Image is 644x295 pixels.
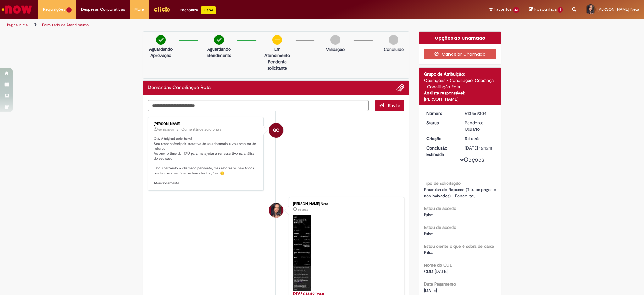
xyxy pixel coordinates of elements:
div: Pendente Usuário [465,120,494,132]
div: Adalgisa Onofre De Araujo Neta [269,203,283,218]
b: Tipo de solicitação [424,180,461,186]
span: Falso [424,250,433,255]
span: 1 [558,7,563,13]
div: [PERSON_NAME] Neta [293,202,398,206]
time: 29/09/2025 14:21:45 [158,128,174,132]
ul: Trilhas de página [5,19,425,31]
p: Concluído [384,46,404,53]
img: circle-minus.png [272,35,282,45]
h2: Demandas Conciliação Rota Histórico de tíquete [148,85,211,91]
p: Olá, Adalgisa! tudo bem? Sou responsável pela tratativa do seu chamado e vou precisar de reforço.... [154,136,258,186]
span: 33 [513,7,520,13]
div: R13569304 [465,110,494,116]
div: Analista responsável: [424,90,497,96]
b: Nome do CDD [424,262,453,268]
button: Cancelar Chamado [424,49,497,59]
span: 5d atrás [465,136,480,141]
span: More [134,6,144,13]
b: Estou de acordo [424,224,456,230]
img: ServiceNow [1,3,33,16]
small: Comentários adicionais [181,127,222,132]
span: Despesas Corporativas [81,6,125,13]
p: Pendente solicitante [262,59,292,71]
time: 26/09/2025 09:15:08 [465,136,480,141]
dt: Status [422,120,460,126]
div: [PERSON_NAME] [424,96,497,102]
div: Gustavo Oliveira [269,123,283,138]
div: Padroniza [180,6,216,14]
div: Opções do Chamado [419,32,501,44]
img: check-circle-green.png [156,35,166,45]
p: +GenAi [201,6,216,14]
textarea: Digite sua mensagem aqui... [148,100,369,111]
p: Aguardando Aprovação [146,46,176,59]
img: img-circle-grey.png [330,35,340,45]
b: Estou de acordo [424,206,456,211]
span: Favoritos [494,6,512,13]
span: CDD [DATE] [424,269,448,274]
span: Enviar [388,103,400,108]
img: click_logo_yellow_360x200.png [153,4,170,14]
button: Adicionar anexos [396,84,404,92]
b: Data Pagamento [424,281,456,287]
dt: Número [422,110,460,116]
span: [DATE] [424,287,437,293]
div: Operações - Conciliação_Cobrança - Conciliação Rota [424,77,497,90]
span: Falso [424,212,433,218]
span: Pesquisa de Repasse (Títulos pagos e não baixados) - Banco Itaú [424,187,497,199]
img: check-circle-green.png [214,35,224,45]
span: [PERSON_NAME] Neta [597,7,639,12]
span: Falso [424,231,433,236]
span: Rascunhos [534,6,557,12]
dt: Criação [422,135,460,142]
p: Em Atendimento [262,46,292,59]
time: 26/09/2025 09:15:06 [298,208,308,212]
dt: Conclusão Estimada [422,145,460,157]
div: [DATE] 16:15:11 [465,145,494,151]
img: img-circle-grey.png [389,35,398,45]
div: Grupo de Atribuição: [424,71,497,77]
p: Aguardando atendimento [204,46,234,59]
button: Enviar [375,100,404,111]
a: Rascunhos [529,7,563,13]
span: 7 [66,7,72,13]
a: Formulário de Atendimento [42,22,89,27]
div: 26/09/2025 09:15:08 [465,135,494,142]
p: Validação [326,46,345,53]
span: um dia atrás [158,128,174,132]
span: GO [273,123,279,138]
span: Requisições [43,6,65,13]
a: Página inicial [7,22,29,27]
div: [PERSON_NAME] [154,122,258,126]
span: 5d atrás [298,208,308,212]
b: Estou ciente o que é sobra de caixa [424,243,494,249]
